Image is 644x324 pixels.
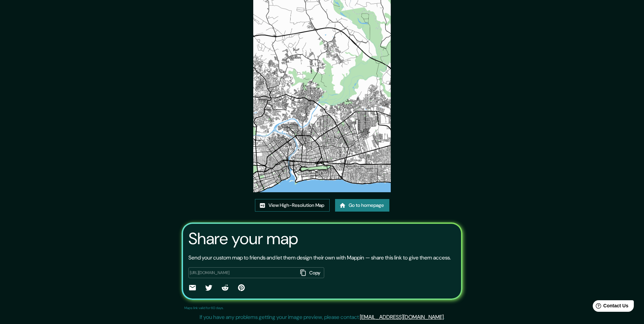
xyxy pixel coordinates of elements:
a: Go to homepage [335,199,389,212]
p: Send your custom map to friends and let them design their own with Mappin — share this link to gi... [188,254,451,262]
iframe: Help widget launcher [584,298,637,317]
a: View High-Resolution Map [255,199,330,212]
p: Maps link valid for 60 days. [184,305,224,310]
a: [EMAIL_ADDRESS][DOMAIN_NAME] [360,313,444,321]
button: Copy [298,267,324,278]
p: If you have any problems getting your image preview, please contact . [200,313,445,321]
h3: Share your map [188,229,298,248]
